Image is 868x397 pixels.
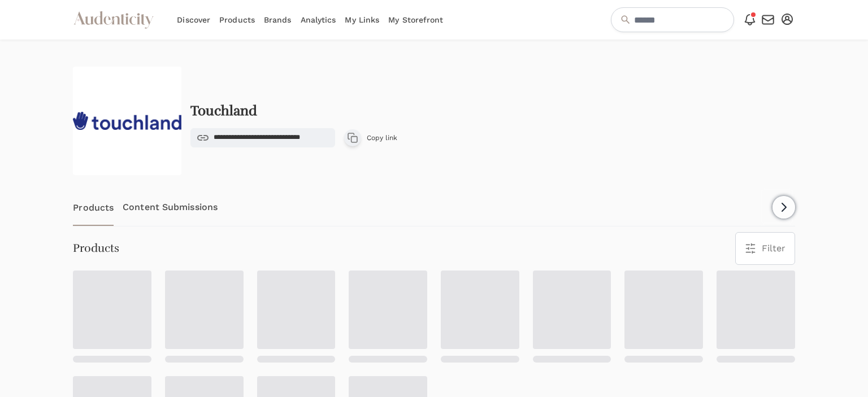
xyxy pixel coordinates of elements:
[190,103,257,119] h2: Touchland
[762,242,785,255] span: Filter
[367,133,397,142] span: Copy link
[73,67,181,175] img: 637588e861ace04eef377fd3_touchland-p-800.png
[344,129,397,146] button: Copy link
[73,241,119,256] h3: Products
[736,233,795,264] button: Filter
[73,189,114,226] a: Products
[123,189,218,226] a: Content Submissions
